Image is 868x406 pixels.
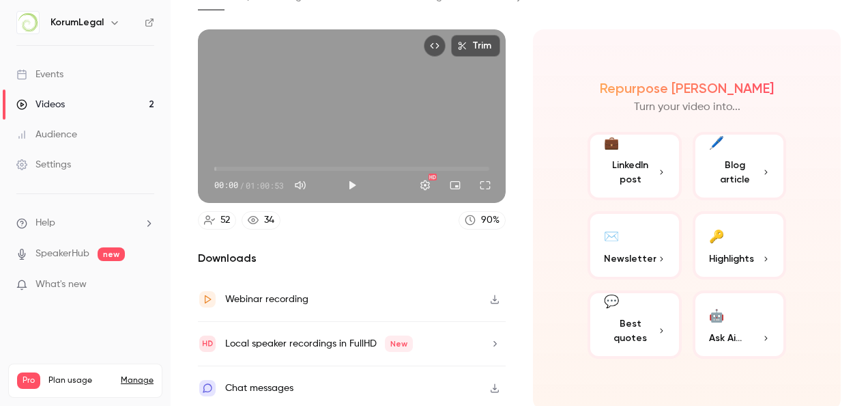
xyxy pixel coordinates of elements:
span: Highlights [709,252,754,266]
span: Ask Ai... [709,331,742,345]
button: Play [338,172,366,199]
span: Pro [17,373,40,389]
span: Newsletter [604,252,656,266]
div: Settings [16,158,71,172]
div: 52 [220,213,230,228]
h6: KorumLegal [50,16,104,29]
span: new [98,247,125,261]
div: 34 [264,213,274,228]
div: 💬 [604,293,619,311]
div: 🖊️ [709,134,724,152]
button: Mute [287,172,314,199]
div: 💼 [604,134,619,152]
li: help-dropdown-opener [16,216,154,230]
div: Events [16,68,63,81]
span: What's new [35,278,87,292]
div: Chat messages [225,380,293,396]
button: Settings [411,172,439,199]
div: Audience [16,128,77,141]
button: 🤖Ask Ai... [693,290,787,359]
span: Help [35,216,55,230]
div: HD [429,174,437,180]
div: 🔑 [709,225,724,246]
button: Turn on miniplayer [442,172,469,199]
div: Local speaker recordings in FullHD [225,336,413,352]
span: 00:00 [214,179,238,191]
a: Manage [121,375,154,386]
a: 90% [459,211,506,230]
a: SpeakerHub [35,247,89,261]
span: New [385,336,413,352]
a: 52 [198,211,236,230]
a: 34 [242,211,280,230]
span: / [240,179,244,191]
h2: Downloads [198,250,506,267]
button: Trim [451,35,500,57]
div: 🤖 [709,304,724,325]
button: 🔑Highlights [693,211,787,280]
div: 90 % [481,213,500,228]
span: Best quotes [604,316,657,345]
button: ✉️Newsletter [588,211,682,280]
div: 00:00 [214,179,284,191]
button: 💼LinkedIn post [588,132,682,200]
span: 01:00:53 [246,179,284,191]
span: Blog article [709,158,762,187]
div: ✉️ [604,225,619,246]
h2: Repurpose [PERSON_NAME] [600,80,774,96]
div: Webinar recording [225,291,308,308]
div: Videos [16,98,65,111]
span: LinkedIn post [604,158,657,187]
button: 🖊️Blog article [693,132,787,200]
button: 💬Best quotes [588,290,682,359]
img: KorumLegal [17,12,39,33]
p: Turn your video into... [634,99,740,116]
button: Full screen [472,172,499,199]
span: Plan usage [48,375,113,386]
button: Embed video [424,35,446,57]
